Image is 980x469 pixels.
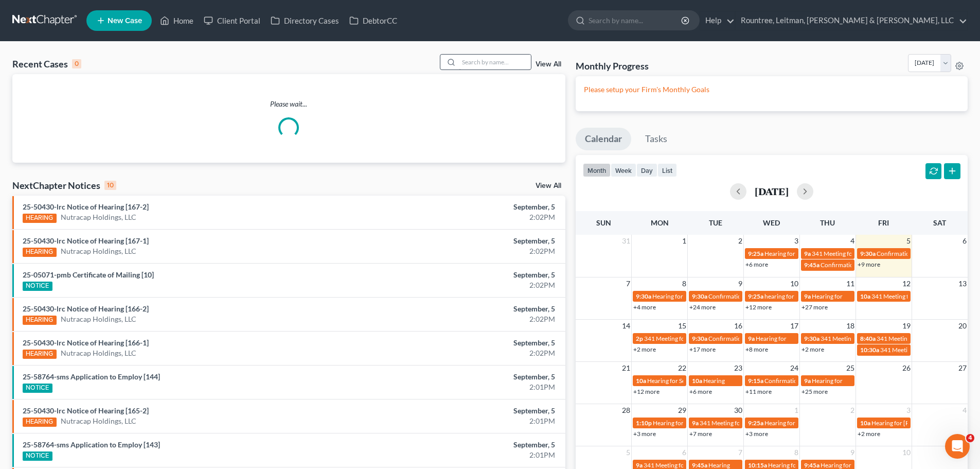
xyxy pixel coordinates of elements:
span: Hearing for [PERSON_NAME] [871,419,952,427]
span: 8:40a [860,335,876,342]
span: Hearing for [PERSON_NAME] [821,461,901,469]
span: 10a [692,377,702,385]
span: 11 [845,277,856,290]
span: 9:15a [748,377,763,385]
span: 5 [905,235,912,247]
span: 9 [737,277,743,290]
a: 25-50430-lrc Notice of Hearing [167-2] [23,202,149,211]
a: +7 more [689,430,712,438]
span: Hearing [708,461,730,469]
span: Hearing for [812,292,843,300]
span: 16 [733,320,743,332]
span: 20 [957,320,968,332]
div: September, 5 [384,304,555,314]
div: 2:02PM [384,314,555,324]
a: +8 more [745,345,768,353]
a: Home [155,11,199,30]
a: Nutracap Holdings, LLC [61,348,136,358]
span: Hearing for [812,377,843,385]
span: 9:30a [804,335,819,342]
div: 2:02PM [384,280,555,290]
div: 2:01PM [384,382,555,392]
span: 9a [636,461,643,469]
span: Hearing for My [US_STATE] Plumber, Inc. [768,461,878,469]
div: 2:02PM [384,212,555,222]
a: View All [536,182,561,189]
span: 9a [748,335,755,342]
span: Confirmation Hearing for [PERSON_NAME] [708,335,826,342]
span: 9a [804,292,811,300]
span: 9:25a [748,292,763,300]
span: 6 [681,446,687,459]
span: 10a [860,419,870,427]
span: 28 [621,404,631,416]
span: 9:45a [692,461,707,469]
span: 9:30a [636,292,651,300]
a: Nutracap Holdings, LLC [61,246,136,256]
div: 10 [104,181,116,190]
span: 24 [789,362,799,374]
a: +4 more [633,303,656,311]
a: 25-58764-sms Application to Employ [143] [23,440,160,449]
a: +2 more [858,430,880,438]
a: +11 more [745,388,772,395]
span: 1 [681,235,687,247]
span: 27 [957,362,968,374]
h2: [DATE] [755,186,789,197]
span: Hearing for [764,250,795,257]
span: Tue [709,218,722,227]
a: +17 more [689,345,716,353]
span: 6 [961,235,968,247]
div: HEARING [23,316,57,325]
span: Fri [878,218,889,227]
span: 341 Meeting for [821,335,864,342]
a: View All [536,61,561,68]
span: 3 [905,404,912,416]
div: September, 5 [384,270,555,280]
div: 2:02PM [384,348,555,358]
div: HEARING [23,214,57,223]
a: +9 more [858,260,880,268]
div: 2:01PM [384,416,555,426]
span: 13 [957,277,968,290]
a: +3 more [633,430,656,438]
span: 8 [793,446,799,459]
a: 25-05071-pmb Certificate of Mailing [10] [23,270,154,279]
a: Nutracap Holdings, LLC [61,212,136,222]
span: Hearing for [756,335,787,342]
div: 0 [72,59,81,68]
span: 9:30a [692,335,707,342]
div: HEARING [23,418,57,427]
span: 18 [845,320,856,332]
span: 14 [621,320,631,332]
span: 9:30a [860,250,876,257]
span: 4 [966,434,974,442]
span: 25 [845,362,856,374]
span: 341 Meeting for [700,419,743,427]
span: 9:30a [692,292,707,300]
div: September, 5 [384,406,555,416]
span: 2p [636,335,643,342]
span: 4 [849,235,856,247]
a: +25 more [801,388,828,395]
a: Tasks [636,128,676,150]
div: NOTICE [23,384,52,393]
h3: Monthly Progress [576,60,649,72]
a: +2 more [801,345,824,353]
span: 5 [625,446,631,459]
div: Recent Cases [12,58,81,70]
span: 9a [804,250,811,257]
span: Sat [933,218,946,227]
a: 25-50430-lrc Notice of Hearing [167-1] [23,236,149,245]
a: 25-50430-lrc Notice of Hearing [166-2] [23,304,149,313]
span: 17 [789,320,799,332]
span: 9a [692,419,699,427]
span: 9:45a [804,261,819,269]
a: +12 more [745,303,772,311]
span: 31 [621,235,631,247]
span: 15 [677,320,687,332]
span: 30 [733,404,743,416]
a: Nutracap Holdings, LLC [61,314,136,324]
span: 341 Meeting for [644,461,687,469]
span: 4 [961,404,968,416]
